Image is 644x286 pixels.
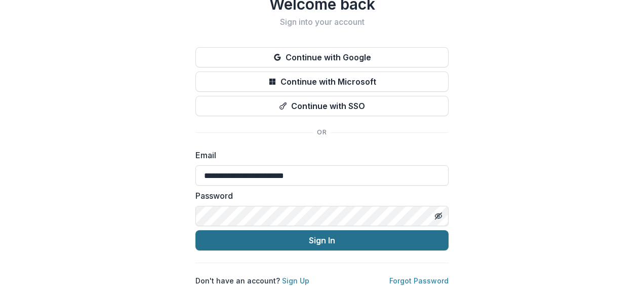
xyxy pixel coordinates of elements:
[195,230,449,251] button: Sign In
[389,276,449,285] a: Forgot Password
[195,149,442,161] label: Email
[195,275,309,286] p: Don't have an account?
[430,208,447,224] button: Toggle password visibility
[282,276,309,285] a: Sign Up
[195,17,449,27] h2: Sign into your account
[195,47,449,67] button: Continue with Google
[195,190,442,202] label: Password
[195,96,449,116] button: Continue with SSO
[195,71,449,92] button: Continue with Microsoft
